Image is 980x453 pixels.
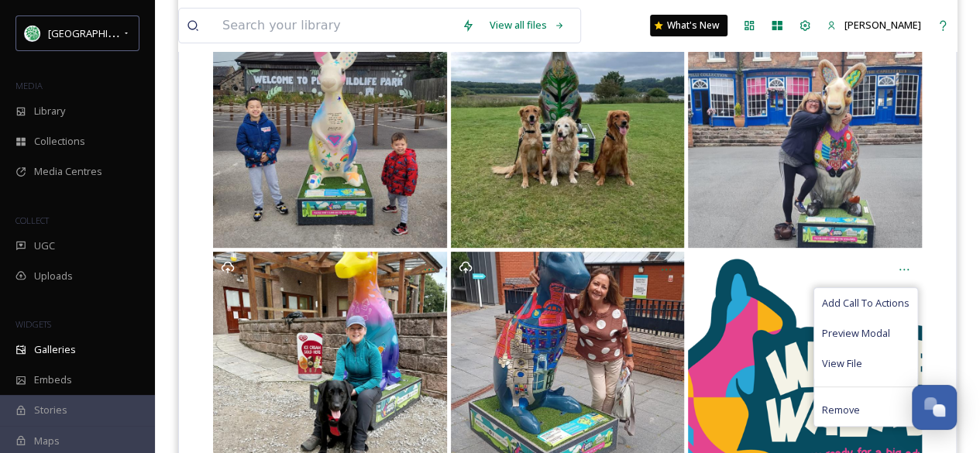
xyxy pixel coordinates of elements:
[34,342,76,357] span: Galleries
[822,403,860,417] span: Remove
[211,14,449,248] a: Peak Wildlife
[844,18,921,32] span: [PERSON_NAME]
[25,26,40,41] img: Facebook%20Icon.png
[34,104,65,118] span: Library
[34,269,73,283] span: Uploads
[215,9,454,43] input: Search your library
[822,326,890,341] span: Preview Modal
[449,14,686,248] a: Tittesworth Reservoir
[822,356,862,371] span: View File
[34,164,102,179] span: Media Centres
[819,10,929,40] a: [PERSON_NAME]
[34,239,55,253] span: UGC
[650,15,727,36] a: What's New
[15,214,49,226] span: COLLECT
[822,296,910,311] span: Add Call To Actions
[15,80,43,91] span: MEDIA
[34,434,60,448] span: Maps
[48,26,146,40] span: [GEOGRAPHIC_DATA]
[34,403,67,417] span: Stories
[34,372,72,387] span: Embeds
[15,318,51,330] span: WIDGETS
[482,10,573,40] a: View all files
[912,385,957,430] button: Open Chat
[34,134,85,149] span: Collections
